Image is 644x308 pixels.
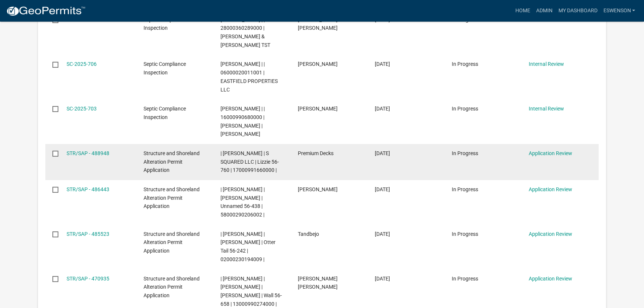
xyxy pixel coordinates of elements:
[375,186,390,192] span: 10/01/2025
[375,150,390,156] span: 10/07/2025
[144,231,200,254] span: Structure and Shoreland Alteration Permit Application
[297,106,337,112] span: Scott M Ellingson
[220,150,279,173] span: | Emma Swenson | S SQUARED LLC | Lizzie 56-760 | 17000991660000 |
[529,106,564,112] a: Internal Review
[144,186,200,209] span: Structure and Shoreland Alteration Permit Application
[533,4,555,18] a: Admin
[297,17,337,31] span: Peter Ross Johnson
[375,106,390,112] span: 10/08/2025
[67,276,109,282] a: STR/SAP - 470935
[452,61,478,67] span: In Progress
[555,4,600,18] a: My Dashboard
[220,231,276,262] span: | Emma Swenson | MARY PALM | Otter Tail 56-242 | 02000230194009 |
[220,276,282,307] span: | Emma Swenson | DEREK THOMPSON | LINDI THOMPSON | Wall 56-658 | 13000990274000 |
[297,231,319,237] span: Tandbejo
[512,4,533,18] a: Home
[297,186,337,192] span: Ben Maki
[67,231,109,237] a: STR/SAP - 485523
[144,61,186,76] span: Septic Compliance Inspection
[144,276,200,299] span: Structure and Shoreland Alteration Permit Application
[144,106,186,120] span: Septic Compliance Inspection
[220,61,278,92] span: Emma Swenson | | 06000020011001 | EASTFIELD PROPERTIES LLC
[67,150,109,156] a: STR/SAP - 488948
[529,186,572,192] a: Application Review
[452,276,478,282] span: In Progress
[529,150,572,156] a: Application Review
[452,231,478,237] span: In Progress
[375,276,390,282] span: 08/28/2025
[67,61,97,67] a: SC-2025-706
[67,106,97,112] a: SC-2025-703
[529,231,572,237] a: Application Review
[297,150,333,156] span: Premium Decks
[452,150,478,156] span: In Progress
[529,61,564,67] a: Internal Review
[529,276,572,282] a: Application Review
[297,61,337,67] span: Brett Anderson
[220,106,265,137] span: Emma Swenson | | 16000990680000 | KAREN J REIERSON | DAVID G REIERSON
[452,186,478,192] span: In Progress
[67,186,109,192] a: STR/SAP - 486443
[144,150,200,173] span: Structure and Shoreland Alteration Permit Application
[452,106,478,112] span: In Progress
[600,4,638,18] a: eswenson
[220,186,265,218] span: | Emma Swenson | CAROLINE A CLARIN | Unnamed 56-438 | 58000290206002 |
[144,17,186,31] span: Septic Compliance Inspection
[375,231,390,237] span: 09/29/2025
[297,276,337,290] span: Derek Loren Thompson
[375,61,390,67] span: 10/08/2025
